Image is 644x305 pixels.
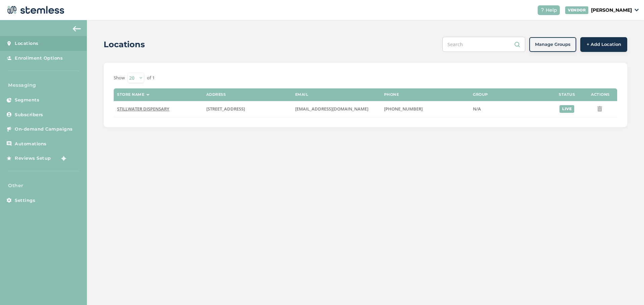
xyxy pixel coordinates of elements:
[206,106,245,112] span: [STREET_ADDRESS]
[610,273,644,305] iframe: Chat Widget
[117,92,144,97] label: Store name
[442,37,525,52] input: Search
[295,92,309,97] label: Email
[384,106,466,112] label: (580) 304-1916
[473,92,488,97] label: Group
[384,92,399,97] label: Phone
[384,106,423,112] span: [PHONE_NUMBER]
[117,106,199,112] label: STILLWATER DISPENSARY
[584,88,617,101] th: Actions
[15,141,47,147] span: Automations
[546,7,557,14] span: Help
[15,155,51,162] span: Reviews Setup
[114,75,125,81] label: Show
[15,97,39,103] span: Segments
[206,92,226,97] label: Address
[117,106,169,112] span: STILLWATER DISPENSARY
[529,37,576,52] button: Manage Groups
[15,40,39,47] span: Locations
[5,3,64,17] img: logo-dark-0685b13c.svg
[56,152,69,165] img: glitter-stars-b7820f95.gif
[295,106,377,112] label: ashleyinn@hotmail.com
[15,55,63,62] span: Enrollment Options
[540,8,544,12] img: icon-help-white-03924b79.svg
[206,106,288,112] label: 1925 North Boomer Road
[146,94,150,96] img: icon-sort-1e1d7615.svg
[15,197,35,204] span: Settings
[635,9,639,11] img: icon_down-arrow-small-66adaf34.svg
[15,111,43,118] span: Subscribers
[473,106,547,112] label: N/A
[147,75,155,81] label: of 1
[559,105,574,113] div: live
[104,39,145,51] h2: Locations
[565,6,588,14] div: VENDOR
[15,126,73,133] span: On-demand Campaigns
[591,7,632,14] p: [PERSON_NAME]
[295,106,368,112] span: [EMAIL_ADDRESS][DOMAIN_NAME]
[559,92,575,97] label: Status
[580,37,627,52] button: + Add Location
[587,41,621,48] span: + Add Location
[535,41,571,48] span: Manage Groups
[73,26,81,31] img: icon-arrow-back-accent-c549486e.svg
